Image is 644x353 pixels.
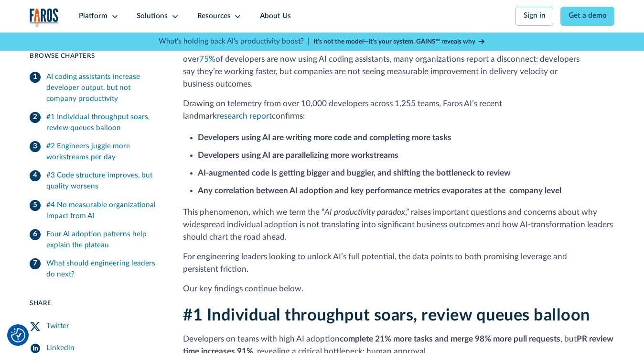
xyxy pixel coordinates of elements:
[198,133,451,142] strong: Developers using AI are writing more code and completing more tasks
[313,38,475,45] strong: It’s not the model—it’s your system. GAINS™ reveals why
[46,200,161,222] div: #4 No measurable organizational impact from AI
[30,108,161,137] a: #1 Individual throughput soars, review queues balloon
[198,169,511,177] strong: AI-augmented code is getting bigger and buggier, and shifting the bottleneck to review
[183,306,614,325] h2: #1 Individual throughput soars, review queues balloon
[30,138,161,167] a: #2 Engineers juggle more workstreams per day
[46,141,161,163] div: #2 Engineers juggle more workstreams per day
[46,170,161,192] div: #3 Code structure improves, but quality worsens
[560,7,614,26] a: Get a demo
[11,328,25,342] button: Cookie Settings
[30,68,161,108] a: AI coding assistants increase developer output, but not company productivity
[198,151,398,159] strong: Developers using AI are parallelizing more workstreams
[183,41,614,90] p: Generative AI is rewriting the rules of software development—but not always in the way leaders ex...
[30,51,161,61] div: Browse Chapters
[313,37,485,46] a: It’s not the model—it’s your system. GAINS™ reveals why
[46,258,161,280] div: What should engineering leaders do next?
[199,55,215,63] a: 75%
[46,229,161,251] div: Four AI adoption patterns help explain the plateau
[30,196,161,225] a: #4 No measurable organizational impact from AI
[183,206,614,243] p: This phenomenon, which we term the “ ,” raises important questions and concerns about why widespr...
[30,225,161,254] a: Four AI adoption patterns help explain the plateau
[30,315,161,337] a: Twitter Share
[46,321,69,332] div: Twitter
[183,98,614,122] p: Drawing on telemetry from over 10,000 developers across 1,255 teams, Faros AI’s recent landmark c...
[30,8,59,27] a: home
[79,11,107,22] div: Platform
[46,112,161,134] div: #1 Individual throughput soars, review queues balloon
[11,328,25,342] img: Revisit consent button
[183,251,614,276] p: For engineering leaders looking to unlock AI’s full potential, the data points to both promising ...
[183,283,614,295] p: Our key findings continue below.
[324,208,405,216] em: AI productivity paradox
[340,335,560,343] strong: complete 21% more tasks and merge 98% more pull requests
[30,167,161,196] a: #3 Code structure improves, but quality worsens
[159,36,310,47] p: What's holding back AI's productivity boost? |
[515,7,553,26] a: Sign in
[30,254,161,284] a: What should engineering leaders do next?
[30,298,161,308] div: Share
[217,112,272,120] a: research report
[197,11,231,22] div: Resources
[30,8,59,27] img: Logo of the analytics and reporting company Faros.
[46,72,161,105] div: AI coding assistants increase developer output, but not company productivity
[198,187,561,195] strong: Any correlation between AI adoption and key performance metrics evaporates at the company level
[137,11,168,22] div: Solutions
